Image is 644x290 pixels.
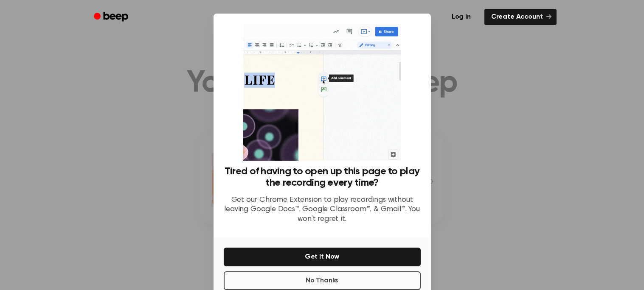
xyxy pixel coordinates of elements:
[224,248,421,266] button: Get It Now
[484,9,557,25] a: Create Account
[224,271,421,290] button: No Thanks
[443,7,479,27] a: Log in
[243,24,401,161] img: Beep extension in action
[224,166,421,189] h3: Tired of having to open up this page to play the recording every time?
[224,195,421,224] p: Get our Chrome Extension to play recordings without leaving Google Docs™, Google Classroom™, & Gm...
[88,9,136,25] a: Beep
